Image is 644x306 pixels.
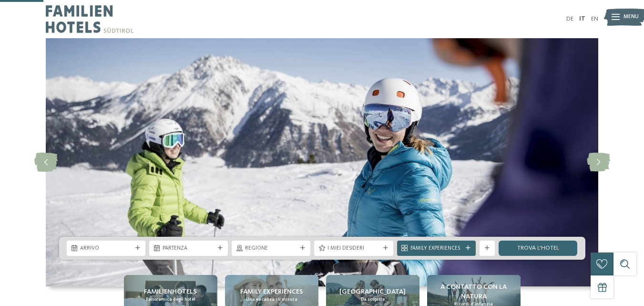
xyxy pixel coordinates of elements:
[410,245,462,253] span: Family Experiences
[146,296,195,303] span: Panoramica degli hotel
[80,245,132,253] span: Arrivo
[163,245,215,253] span: Partenza
[144,287,197,296] span: Familienhotels
[245,245,297,253] span: Regione
[246,296,297,303] span: Una vacanza su misura
[591,16,598,22] a: EN
[431,282,517,301] span: A contatto con la natura
[624,13,639,21] span: Menu
[566,16,573,22] a: DE
[499,241,577,256] a: trova l’hotel
[240,287,303,296] span: Family experiences
[327,245,379,253] span: I miei desideri
[579,16,585,22] a: IT
[339,287,406,296] span: [GEOGRAPHIC_DATA]
[46,38,598,286] img: Hotel sulle piste da sci per bambini: divertimento senza confini
[361,296,385,303] span: Da scoprire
